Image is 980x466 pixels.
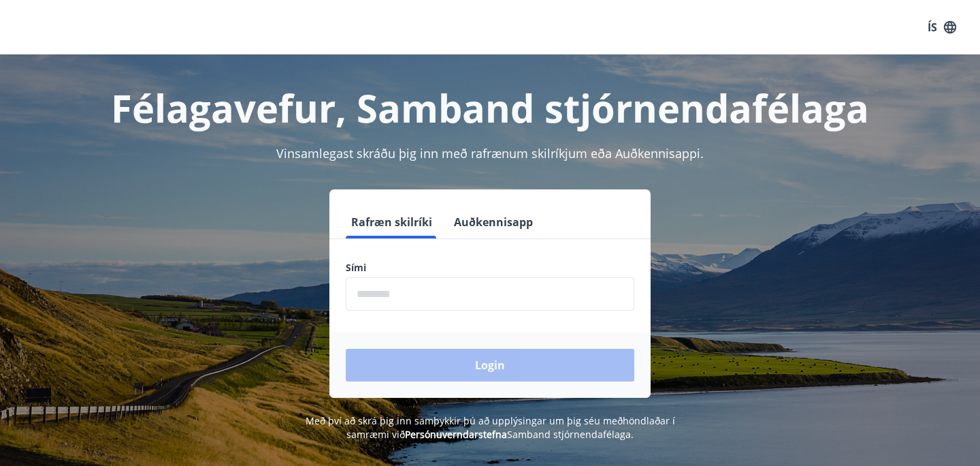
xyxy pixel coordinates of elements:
button: ÍS [920,15,964,40]
label: Sími [346,261,634,275]
h1: Félagavefur, Samband stjórnendafélaga [16,82,964,134]
span: Með því að skrá þig inn samþykkir þú að upplýsingar um þig séu meðhöndlaðar í samræmi við Samband... [306,414,675,441]
span: Vinsamlegast skráðu þig inn með rafrænum skilríkjum eða Auðkennisappi. [276,145,704,161]
button: Rafræn skilríki [346,206,438,238]
button: Auðkennisapp [448,206,538,238]
a: Persónuverndarstefna [405,428,507,441]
